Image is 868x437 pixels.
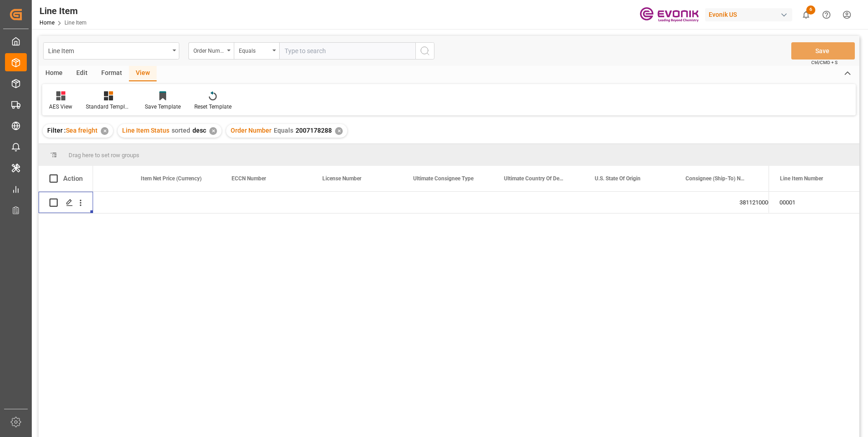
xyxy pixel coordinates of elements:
div: Standard Templates [86,103,131,111]
button: open menu [234,42,279,60]
div: Save Template [145,103,181,111]
div: Line Item [48,45,169,56]
a: Home [39,20,54,26]
div: View [129,66,157,81]
img: Evonik-brand-mark-Deep-Purple-RGB.jpeg_1700498283.jpeg [640,7,699,23]
span: 6 [806,5,815,15]
div: Edit [69,66,94,81]
span: Ultimate Country Of Destination [504,175,565,182]
div: Reset Template [194,103,232,111]
button: show 6 new notifications [796,5,816,25]
div: Press SPACE to select this row. [39,192,93,214]
div: Order Number [193,45,224,55]
span: Line Item Status [122,127,169,134]
span: Sea freight [66,127,98,134]
span: Ctrl/CMD + S [811,59,838,66]
div: Home [39,66,69,81]
span: Line Item Number [780,175,823,182]
button: Save [791,42,855,60]
div: Format [94,66,129,81]
span: Order Number [231,127,271,134]
span: sorted [172,127,190,134]
span: Consignee (Ship-To) Name [686,175,746,182]
input: Type to search [279,42,415,60]
div: ✕ [335,127,343,135]
div: Action [63,174,83,183]
span: Drag here to set row groups [69,152,139,159]
div: Equals [239,45,270,55]
div: 3811210000 [729,192,819,213]
button: Evonik US [705,6,796,23]
div: ✕ [101,127,108,135]
button: search button [415,42,434,60]
span: Filter : [47,127,66,134]
div: Press SPACE to select this row. [769,192,859,214]
span: U.S. State Of Origin [595,175,641,182]
div: Line Item [39,4,87,18]
span: 2007178288 [296,127,332,134]
span: License Number [322,175,361,182]
span: Ultimate Consignee Type [413,175,473,182]
div: AES View [49,103,72,111]
div: 00001 [769,192,859,213]
button: open menu [43,42,179,60]
button: Help Center [816,5,837,25]
div: Evonik US [705,8,792,21]
span: desc [192,127,206,134]
span: ECCN Number [232,175,266,182]
span: Equals [274,127,293,134]
span: Item Net Price (Currency) [141,175,202,182]
button: open menu [188,42,234,60]
div: ✕ [209,127,217,135]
